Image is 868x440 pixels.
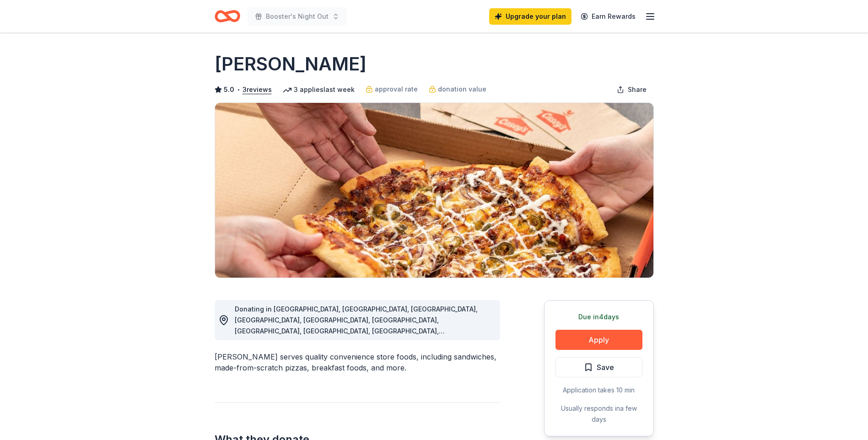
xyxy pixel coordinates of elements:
[597,361,614,373] span: Save
[266,11,329,22] span: Booster's Night Out
[237,86,240,93] span: •
[248,7,347,26] button: Booster's Night Out
[215,103,653,278] img: Image for Casey's
[429,84,486,95] a: donation value
[555,330,642,350] button: Apply
[609,80,654,99] button: Share
[375,84,418,95] span: approval rate
[215,5,240,27] a: Home
[628,84,647,95] span: Share
[555,311,642,322] div: Due in 4 days
[575,8,641,25] a: Earn Rewards
[224,84,234,95] span: 5.0
[235,305,478,368] span: Donating in [GEOGRAPHIC_DATA], [GEOGRAPHIC_DATA], [GEOGRAPHIC_DATA], [GEOGRAPHIC_DATA], [GEOGRAPH...
[489,8,571,25] a: Upgrade your plan
[283,84,355,95] div: 3 applies last week
[438,84,486,95] span: donation value
[215,351,500,373] div: [PERSON_NAME] serves quality convenience store foods, including sandwiches, made-from-scratch piz...
[555,357,642,377] button: Save
[555,403,642,425] div: Usually responds in a few days
[215,51,367,77] h1: [PERSON_NAME]
[243,84,272,95] button: 3reviews
[555,385,642,396] div: Application takes 10 min
[366,84,418,95] a: approval rate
